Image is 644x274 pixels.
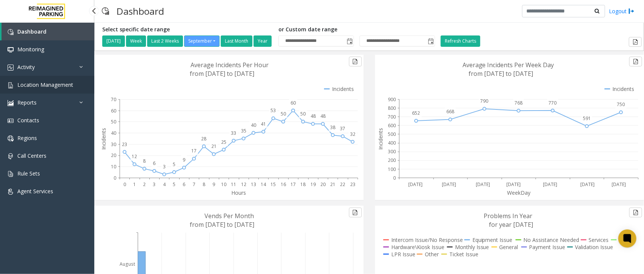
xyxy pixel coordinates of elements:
text: Hours [231,189,246,196]
span: Agent Services [17,188,53,195]
text: 790 [480,98,488,104]
span: Call Centers [17,152,46,159]
text: 9 [183,157,185,163]
text: 33 [231,130,236,136]
img: 'icon' [8,47,14,53]
button: Year [254,35,272,47]
text: 100 [388,166,396,172]
text: 668 [446,109,454,115]
h3: Dashboard [113,2,168,20]
text: 40 [111,130,116,136]
img: 'icon' [8,118,14,124]
text: [DATE] [543,181,557,188]
button: Export to pdf [629,37,642,47]
button: Export to pdf [629,57,642,66]
text: 200 [388,157,396,164]
span: Monitoring [17,46,44,53]
text: 3 [163,163,166,170]
text: 1 [133,181,136,188]
text: 400 [388,140,396,146]
img: 'icon' [8,171,14,177]
button: Refresh Charts [441,35,480,47]
text: 2 [143,181,146,188]
text: from [DATE] to [DATE] [469,69,533,78]
text: 800 [388,105,396,111]
text: 9 [212,181,215,188]
img: pageIcon [102,2,109,20]
text: 11 [231,181,236,188]
text: 15 [271,181,276,188]
img: 'icon' [8,29,14,35]
text: [DATE] [581,181,595,188]
img: 'icon' [8,189,14,195]
h5: Select specific date range [102,26,273,33]
text: 12 [241,181,246,188]
text: 770 [549,100,557,106]
span: Regions [17,134,37,142]
text: 19 [310,181,316,188]
text: 38 [330,124,335,131]
span: Rule Sets [17,170,40,177]
text: 41 [261,121,266,127]
button: Last 2 Weeks [147,35,183,47]
text: WeekDay [507,189,531,196]
text: 6 [183,181,185,188]
text: Problems In Year [484,212,532,220]
text: 6 [153,160,156,166]
text: 23 [350,181,355,188]
text: 10 [221,181,226,188]
text: 7 [193,181,195,188]
text: 70 [111,96,116,103]
text: 3 [153,181,156,188]
text: 28 [201,135,206,142]
text: 30 [111,141,116,148]
img: 'icon' [8,153,14,159]
text: 17 [191,148,197,154]
text: 23 [122,141,127,148]
button: Export to pdf [349,208,362,217]
text: 4 [163,181,166,188]
text: 750 [617,102,625,108]
text: 32 [350,131,355,137]
text: 768 [515,100,523,106]
text: 12 [132,153,137,160]
text: 700 [388,114,396,120]
text: Average Incidents Per Week Day [463,61,554,69]
text: 14 [261,181,266,188]
text: 21 [330,181,335,188]
text: 53 [271,108,276,114]
text: Vends Per Month [205,212,254,220]
text: 0 [123,181,126,188]
text: from [DATE] to [DATE] [190,69,255,78]
text: August [120,261,135,267]
text: 900 [388,96,396,103]
text: 22 [340,181,346,188]
text: 600 [388,122,396,129]
span: Toggle popup [345,36,354,46]
button: Export to pdf [629,208,642,217]
a: Dashboard [2,23,94,40]
span: Contacts [17,117,39,124]
text: 5 [173,161,175,168]
button: Week [126,35,146,47]
text: 0 [393,175,396,181]
text: 16 [281,181,286,188]
text: 8 [203,181,205,188]
text: 8 [143,158,146,164]
text: 300 [388,149,396,155]
button: [DATE] [102,35,125,47]
text: 50 [300,111,306,117]
text: [DATE] [506,181,521,188]
img: 'icon' [8,82,14,88]
text: 652 [412,110,420,116]
text: [DATE] [612,181,626,188]
button: Last Month [221,35,252,47]
text: [DATE] [442,181,456,188]
text: 50 [111,119,116,125]
text: 35 [241,128,246,134]
text: Incidents [100,128,107,150]
text: 17 [290,181,296,188]
span: Reports [17,99,37,106]
img: logout [629,7,635,15]
text: 48 [320,113,326,119]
